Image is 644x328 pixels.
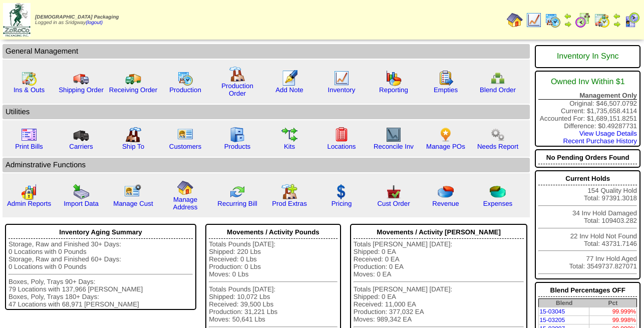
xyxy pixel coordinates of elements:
[579,130,637,137] a: View Usage Details
[538,172,637,185] div: Current Holds
[209,226,338,239] div: Movements / Activity Pounds
[64,200,99,207] a: Import Data
[334,70,350,86] img: line_graph.gif
[173,196,198,211] a: Manage Address
[125,127,141,143] img: factory2.gif
[434,86,458,94] a: Empties
[21,184,37,200] img: graph2.png
[438,127,454,143] img: po.png
[224,143,251,150] a: Products
[564,20,572,28] img: arrowright.gif
[327,143,356,150] a: Locations
[507,12,523,28] img: home.gif
[535,170,640,279] div: 154 Quality Hold Total: 97391.3018 34 Inv Hold Damaged Total: 109403.282 22 Inv Hold Not Found To...
[229,66,245,82] img: factory.gif
[3,44,530,59] td: General Management
[594,12,610,28] img: calendarinout.gif
[86,20,103,26] a: (logout)
[432,200,459,207] a: Revenue
[535,71,640,147] div: Original: $46,507.0792 Current: $1,735,658.4114 Accounted For: $1,689,151.8251 Difference: $0.492...
[229,184,245,200] img: reconcile.gif
[177,180,193,196] img: home.gif
[73,184,89,200] img: import.gif
[538,73,637,92] div: Owned Inv Within $1
[490,127,506,143] img: workflow.png
[275,86,303,94] a: Add Note
[613,12,621,20] img: arrowleft.gif
[538,47,637,66] div: Inventory In Sync
[9,240,193,308] div: Storage, Raw and Finished 30+ Days: 0 Locations with 0 Pounds Storage, Raw and Finished 60+ Days:...
[177,70,193,86] img: calendarprod.gif
[374,143,414,150] a: Reconcile Inv
[386,127,402,143] img: line_graph2.gif
[490,184,506,200] img: pie_chart2.png
[281,127,297,143] img: workflow.gif
[426,143,465,150] a: Manage POs
[73,127,89,143] img: truck3.gif
[538,284,637,297] div: Blend Percentages OFF
[3,105,530,119] td: Utilities
[272,200,307,207] a: Prod Extras
[21,70,37,86] img: calendarinout.gif
[545,12,561,28] img: calendarprod.gif
[7,200,51,207] a: Admin Reports
[483,200,513,207] a: Expenses
[334,184,350,200] img: dollar.gif
[69,143,93,150] a: Carriers
[15,143,43,150] a: Print Bills
[35,15,119,26] span: Logged in as Sridgway
[480,86,516,94] a: Blend Order
[526,12,542,28] img: line_graph.gif
[217,200,257,207] a: Recurring Bill
[438,70,454,86] img: workorder.gif
[564,12,572,20] img: arrowleft.gif
[589,307,637,316] td: 99.999%
[589,316,637,324] td: 99.998%
[113,200,153,207] a: Manage Cust
[328,86,356,94] a: Inventory
[3,3,31,37] img: zoroco-logo-small.webp
[490,70,506,86] img: network.png
[386,184,402,200] img: cust_order.png
[379,86,408,94] a: Reporting
[539,308,565,315] a: 15-03045
[386,70,402,86] img: graph.gif
[538,92,637,100] div: Management Only
[332,200,352,207] a: Pricing
[21,127,37,143] img: invoice2.gif
[539,316,565,323] a: 15-03205
[229,127,245,143] img: cabinet.gif
[109,86,157,94] a: Receiving Order
[281,184,297,200] img: prodextras.gif
[334,127,350,143] img: locations.gif
[589,299,637,307] th: Pct
[122,143,144,150] a: Ship To
[3,158,530,172] td: Adminstrative Functions
[221,82,253,97] a: Production Order
[438,184,454,200] img: pie_chart.png
[59,86,104,94] a: Shipping Order
[377,200,410,207] a: Cust Order
[477,143,518,150] a: Needs Report
[613,20,621,28] img: arrowright.gif
[35,15,119,20] span: [DEMOGRAPHIC_DATA] Packaging
[538,151,637,164] div: No Pending Orders Found
[563,137,637,145] a: Recent Purchase History
[125,70,141,86] img: truck2.gif
[14,86,45,94] a: Ins & Outs
[624,12,640,28] img: calendarcustomer.gif
[281,70,297,86] img: orders.gif
[284,143,295,150] a: Kits
[354,226,524,239] div: Movements / Activity [PERSON_NAME]
[539,299,589,307] th: Blend
[9,226,193,239] div: Inventory Aging Summary
[177,127,193,143] img: customers.gif
[124,184,143,200] img: managecust.png
[169,143,201,150] a: Customers
[169,86,201,94] a: Production
[73,70,89,86] img: truck.gif
[575,12,591,28] img: calendarblend.gif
